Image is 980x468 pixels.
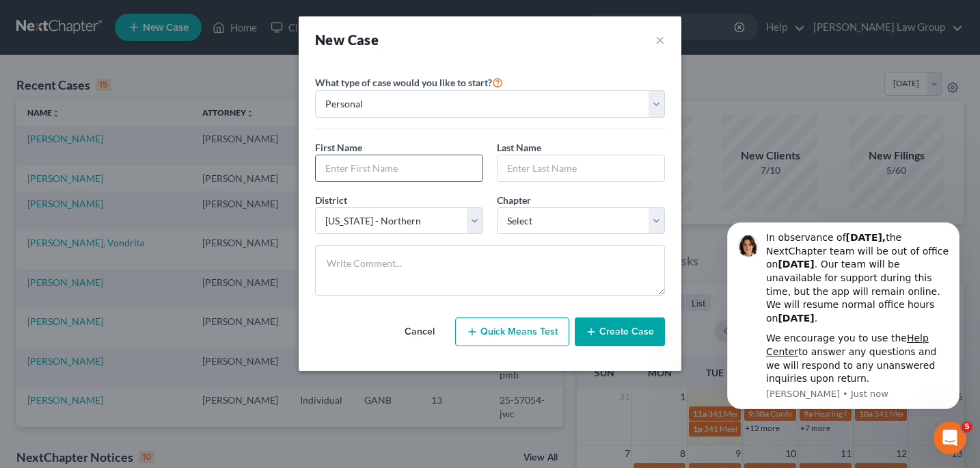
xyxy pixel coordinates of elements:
[498,155,664,181] input: Enter Last Name
[655,30,665,49] button: ×
[575,317,665,346] button: Create Case
[315,31,379,48] strong: New Case
[315,74,503,90] label: What type of case would you like to start?
[390,318,450,346] button: Cancel
[497,142,541,153] span: Last Name
[315,194,347,206] span: District
[707,210,980,417] iframe: Intercom notifications message
[962,421,972,432] span: 5
[315,142,362,153] span: First Name
[455,317,569,346] button: Quick Means Test
[934,421,966,454] iframe: Intercom live chat
[497,194,531,206] span: Chapter
[316,155,482,181] input: Enter First Name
